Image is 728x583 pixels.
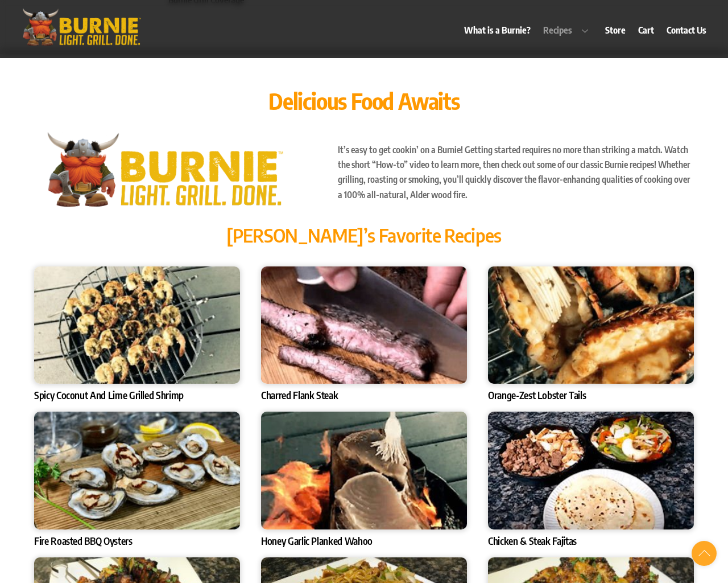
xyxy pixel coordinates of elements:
a: What is a Burnie? [459,17,536,43]
a: Chicken & Steak Fajitas [488,535,577,547]
img: Spicy Coconut And Lime Grilled Shrimp [34,266,240,384]
img: Fire Roasted BBQ Oysters [34,412,240,529]
a: Fire Roasted BBQ Oysters [34,535,133,547]
a: Orange-Zest Lobster Tails [488,389,586,401]
img: Honey Garlic Planked Wahoo [261,412,467,529]
a: Burnie Grill [16,32,147,52]
img: Chicken & Steak Fajitas [488,412,694,529]
a: Honey Garlic Planked Wahoo [261,535,373,547]
a: Contact Us [661,17,712,43]
a: Cart [633,17,660,43]
img: Orange-Zest Lobster Tails [488,266,694,384]
a: Recipes [538,17,598,43]
img: Charred Flank Steak [261,266,467,384]
img: burniegrill.com-logo-high-res-2020110_500px [16,6,147,48]
p: It’s easy to get cookin’ on a Burnie! Getting started requires no more than striking a match. Wat... [338,142,694,203]
a: Charred Flank Steak [261,389,338,401]
img: burniegrill.com-logo-high-res-2020110_500px [34,129,295,210]
span: [PERSON_NAME]’s Favorite Recipes [226,224,502,247]
a: Store [599,17,631,43]
span: Delicious Food Awaits [268,87,460,115]
a: Spicy Coconut And Lime Grilled Shrimp [34,389,184,401]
